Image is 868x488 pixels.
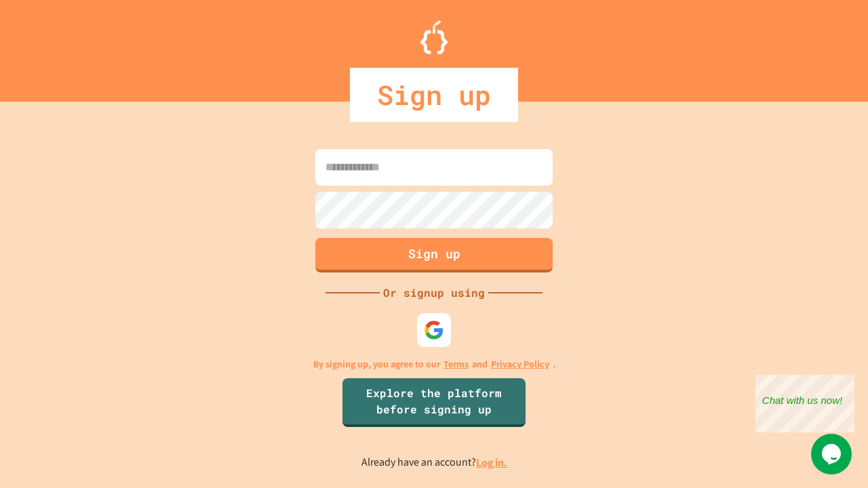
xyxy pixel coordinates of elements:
[443,357,469,371] a: Terms
[420,20,448,54] img: Logo.svg
[476,455,507,470] a: Log in.
[491,357,549,371] a: Privacy Policy
[424,320,444,340] img: google-icon.svg
[350,68,518,122] div: Sign up
[313,357,555,371] p: By signing up, you agree to our and .
[755,375,854,432] iframe: chat widget
[361,454,507,471] p: Already have an account?
[811,434,854,474] iframe: chat widget
[380,285,488,301] div: Or signup using
[315,238,553,272] button: Sign up
[342,378,526,427] a: Explore the platform before signing up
